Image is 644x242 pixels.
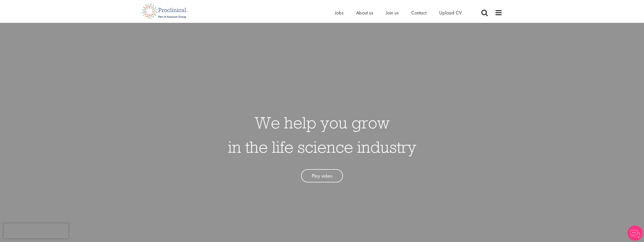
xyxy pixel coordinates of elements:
[301,169,343,183] a: Play video
[356,9,373,16] a: About us
[411,9,426,16] a: Contact
[628,226,643,241] img: Chatbot
[386,9,399,16] a: Join us
[439,9,462,16] a: Upload CV
[228,110,416,159] h1: We help you grow in the life science industry
[335,9,343,16] a: Jobs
